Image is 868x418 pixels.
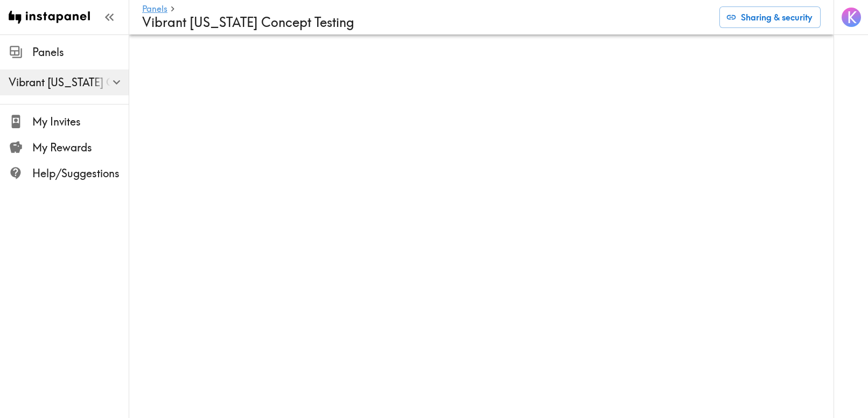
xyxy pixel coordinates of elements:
[32,140,129,155] span: My Rewards
[9,75,129,90] span: Vibrant [US_STATE] Concept Testing
[142,15,711,30] h4: Vibrant [US_STATE] Concept Testing
[719,6,821,28] button: Sharing & security
[142,4,167,15] a: Panels
[841,6,862,28] button: K
[847,8,857,27] span: K
[32,45,129,60] span: Panels
[9,75,129,90] div: Vibrant Arizona Concept Testing
[32,114,129,129] span: My Invites
[32,166,129,181] span: Help/Suggestions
